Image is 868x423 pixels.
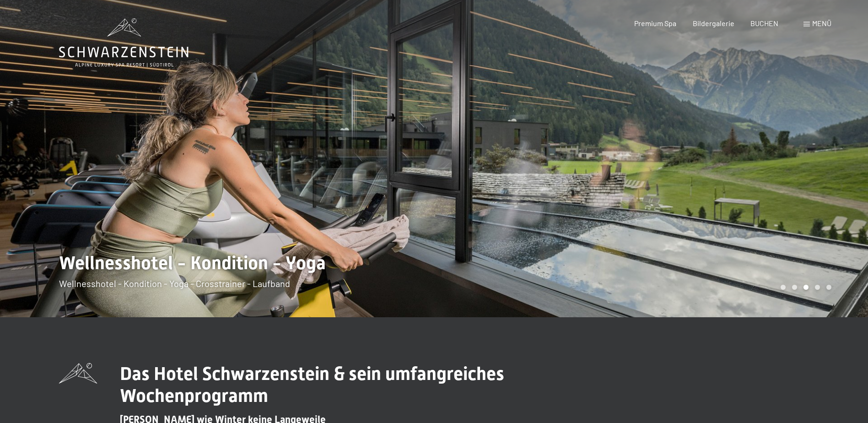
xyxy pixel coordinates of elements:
[634,19,676,27] a: Premium Spa
[693,19,734,27] a: Bildergalerie
[120,363,504,407] span: Das Hotel Schwarzenstein & sein umfangreiches Wochenprogramm
[812,19,831,27] span: Menü
[815,285,820,290] div: Carousel Page 4
[826,285,831,290] div: Carousel Page 5
[803,285,809,290] div: Carousel Page 3 (Current Slide)
[750,19,778,27] a: BUCHEN
[781,285,786,290] div: Carousel Page 1
[777,285,831,290] div: Carousel Pagination
[792,285,797,290] div: Carousel Page 2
